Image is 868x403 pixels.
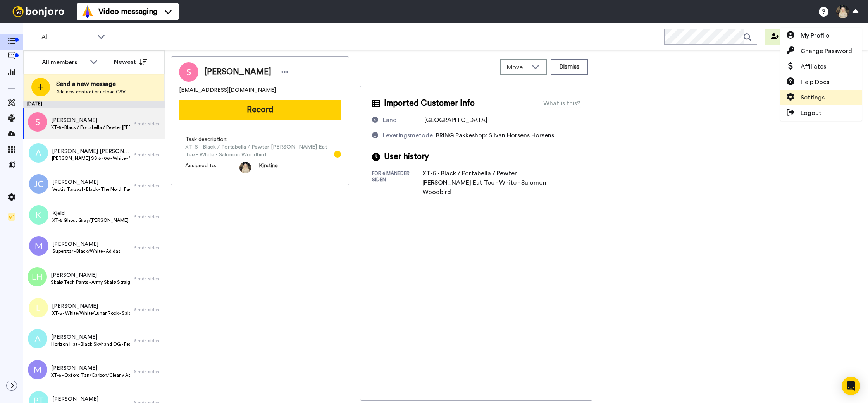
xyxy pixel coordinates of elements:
[780,59,862,74] a: Affiliates
[780,43,862,59] a: Change Password
[52,178,130,186] span: [PERSON_NAME]
[51,117,130,124] span: [PERSON_NAME]
[422,169,546,197] div: XT-6 - Black / Portabella / Pewter [PERSON_NAME] Eat Tee - White - Salomon Woodbird
[801,62,826,71] span: Affiliates
[51,271,130,279] span: [PERSON_NAME]
[383,131,433,140] div: Leveringsmetode
[372,170,422,197] div: for 6 måneder siden
[259,162,278,173] span: Kirstine
[134,245,161,251] div: 6 mdr. siden
[52,310,130,316] span: XT-6 - White/White/Lunar Rock - Salomon
[29,174,48,194] img: jc.png
[28,360,47,379] img: m.png
[23,101,165,108] div: [DATE]
[9,6,67,17] img: bj-logo-header-white.svg
[51,279,130,285] span: Skalø Tech Pants - Army Skalø Straight Pants - Thyme Army Skalø Tech Pants - Army Football Jersey...
[52,217,129,223] span: XT-6 Ghost Gray/[PERSON_NAME]
[51,372,130,378] span: XT-6 - Oxford Tan/Carbon/Clearly Aqua Cope Eat Crew - [PERSON_NAME] Woodbird
[29,298,48,317] img: l.png
[52,248,121,254] span: Superstar - Black/White - Adidas
[134,121,161,127] div: 6 mdr. siden
[765,29,803,45] button: Invite
[780,105,862,121] a: Logout
[179,100,341,120] button: Record
[8,213,15,221] img: Checklist.svg
[41,33,93,42] span: All
[29,143,48,163] img: a.png
[239,162,251,173] img: 36295f8e-481a-4440-b164-da635817cbc3-1720105954.jpg
[801,46,852,56] span: Change Password
[780,28,862,43] a: My Profile
[56,89,126,95] span: Add new contact or upload CSV
[134,338,161,344] div: 6 mdr. siden
[334,151,341,158] div: Tooltip anchor
[842,377,860,395] div: Open Intercom Messenger
[134,152,161,158] div: 6 mdr. siden
[52,186,130,192] span: Vectiv Taraval - Black - The North Face
[179,62,198,82] img: Image of Susanne
[108,54,153,70] button: Newest
[51,364,130,372] span: [PERSON_NAME]
[780,90,862,105] a: Settings
[204,66,271,78] span: [PERSON_NAME]
[51,341,130,347] span: Horizon Hat - Black Skyhand OG - Feather Grey/Taupe Grey - The North Face Asics
[42,58,86,67] div: All members
[81,5,94,18] img: vm-color.svg
[52,209,129,217] span: Kjeld
[383,115,397,125] div: Land
[51,333,130,341] span: [PERSON_NAME]
[507,63,528,72] span: Move
[384,98,475,109] span: Imported Customer Info
[185,143,335,159] span: XT-6 - Black / Portabella / Pewter [PERSON_NAME] Eat Tee - White - Salomon Woodbird
[543,99,580,108] div: What is this?
[179,86,276,94] span: [EMAIL_ADDRESS][DOMAIN_NAME]
[51,124,130,130] span: XT-6 - Black / Portabella / Pewter [PERSON_NAME] Eat Tee - White - Salomon Woodbird
[56,79,126,89] span: Send a new message
[52,147,130,155] span: [PERSON_NAME] [PERSON_NAME]
[52,395,130,403] span: [PERSON_NAME]
[134,369,161,375] div: 6 mdr. siden
[801,93,825,102] span: Settings
[28,267,47,286] img: lh.png
[436,132,554,139] span: BRING Pakkeshop: Silvan Horsens Horsens
[52,155,130,161] span: [PERSON_NAME] SS 5706 - White - NN07
[29,205,48,225] img: k.png
[801,77,829,87] span: Help Docs
[52,240,121,248] span: [PERSON_NAME]
[52,302,130,310] span: [PERSON_NAME]
[801,31,829,40] span: My Profile
[551,59,588,75] button: Dismiss
[134,183,161,189] div: 6 mdr. siden
[134,214,161,220] div: 6 mdr. siden
[384,151,429,163] span: User history
[185,135,239,143] span: Task description :
[424,117,487,123] span: [GEOGRAPHIC_DATA]
[29,236,48,256] img: m.png
[134,307,161,313] div: 6 mdr. siden
[134,276,161,282] div: 6 mdr. siden
[185,162,239,173] span: Assigned to:
[98,6,157,17] span: Video messaging
[780,74,862,90] a: Help Docs
[28,112,47,132] img: s.png
[28,329,47,348] img: a.png
[801,108,821,118] span: Logout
